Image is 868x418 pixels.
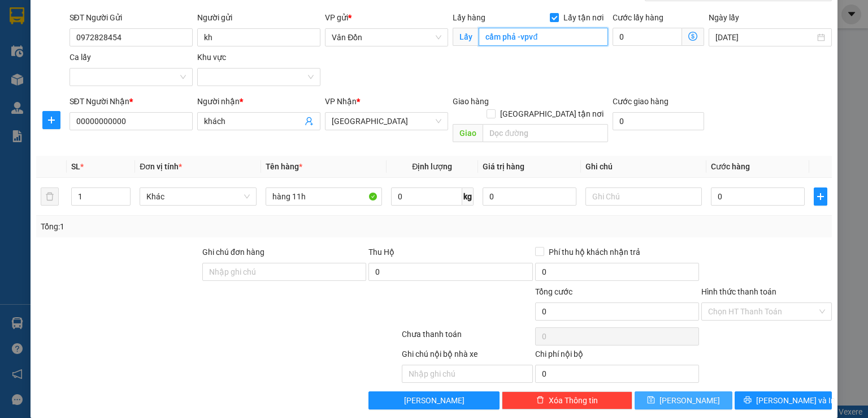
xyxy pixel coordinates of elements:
[715,31,815,44] input: Ngày lấy
[305,117,314,126] span: user-add
[453,28,479,46] span: Lấy
[453,124,483,142] span: Giao
[404,394,465,407] span: [PERSON_NAME]
[814,187,827,206] button: plus
[585,187,702,206] input: Ghi Chú
[71,162,80,171] span: SL
[42,111,60,129] button: plus
[711,162,750,171] span: Cước hàng
[332,29,441,46] span: Vân Đồn
[496,108,608,120] span: [GEOGRAPHIC_DATA] tận nơi
[647,396,655,405] span: save
[613,112,704,130] input: Cước giao hàng
[483,124,608,142] input: Dọc đường
[266,162,302,171] span: Tên hàng
[146,188,249,205] span: Khác
[412,162,452,171] span: Định lượng
[41,220,336,233] div: Tổng: 1
[402,365,532,383] input: Nhập ghi chú
[462,187,474,206] span: kg
[814,192,827,201] span: plus
[325,97,357,106] span: VP Nhận
[41,187,59,206] button: delete
[659,394,720,407] span: [PERSON_NAME]
[756,394,835,407] span: [PERSON_NAME] và In
[502,391,632,410] button: deleteXóa Thông tin
[43,116,60,125] span: plus
[453,97,489,106] span: Giao hàng
[401,328,533,348] div: Chưa thanh toán
[266,187,382,206] input: VD: Bàn, Ghế
[202,248,264,257] label: Ghi chú đơn hàng
[70,11,193,24] div: SĐT Người Gửi
[559,11,608,24] span: Lấy tận nơi
[197,11,320,24] div: Người gửi
[332,113,441,130] span: Hà Nội
[402,348,532,365] div: Ghi chú nội bộ nhà xe
[368,391,499,410] button: [PERSON_NAME]
[535,287,572,296] span: Tổng cước
[483,162,524,171] span: Giá trị hàng
[544,246,645,258] span: Phí thu hộ khách nhận trả
[581,156,706,178] th: Ghi chú
[613,28,682,46] input: Cước lấy hàng
[483,187,576,206] input: 0
[368,248,394,257] span: Thu Hộ
[709,13,739,22] label: Ngày lấy
[535,348,699,365] div: Chi phí nội bộ
[197,95,320,108] div: Người nhận
[735,391,832,410] button: printer[PERSON_NAME] và In
[613,97,669,106] label: Cước giao hàng
[479,28,608,46] input: Lấy tận nơi
[70,95,193,108] div: SĐT Người Nhận
[549,394,598,407] span: Xóa Thông tin
[688,32,697,41] span: dollar-circle
[202,263,366,281] input: Ghi chú đơn hàng
[325,11,448,24] div: VP gửi
[613,13,663,22] label: Cước lấy hàng
[744,396,752,405] span: printer
[635,391,732,410] button: save[PERSON_NAME]
[536,396,544,405] span: delete
[701,287,776,296] label: Hình thức thanh toán
[140,162,182,171] span: Đơn vị tính
[453,13,485,22] span: Lấy hàng
[70,53,91,62] label: Ca lấy
[197,51,320,63] div: Khu vực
